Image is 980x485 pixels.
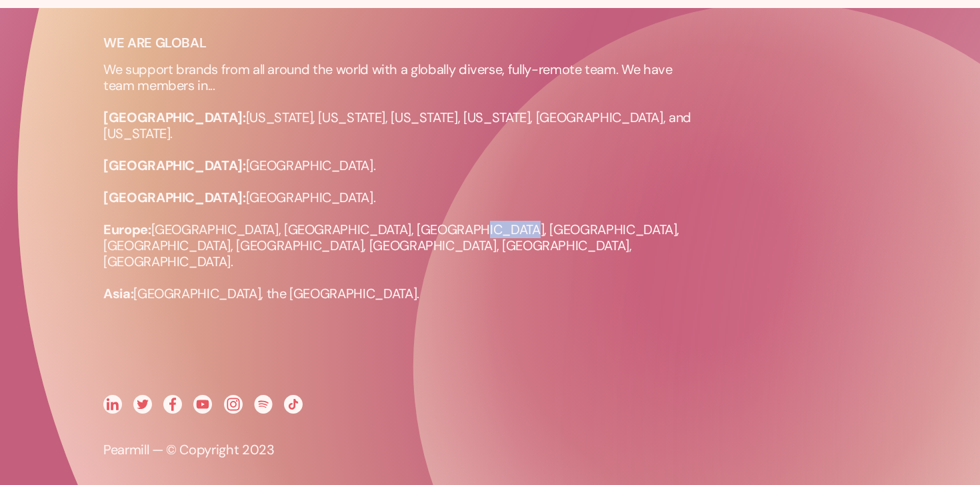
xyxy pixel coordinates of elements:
[103,157,246,174] strong: [GEOGRAPHIC_DATA]:
[103,189,246,206] strong: [GEOGRAPHIC_DATA]:
[103,285,133,302] strong: Asia:
[103,442,703,458] p: Pearmill — © Copyright 2023
[103,35,383,51] p: WE ARE GLOBAL
[103,221,151,238] strong: Europe:
[103,109,246,126] strong: [GEOGRAPHIC_DATA]:
[103,61,703,302] p: We support brands from all around the world with a globally diverse, fully-remote team. We have t...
